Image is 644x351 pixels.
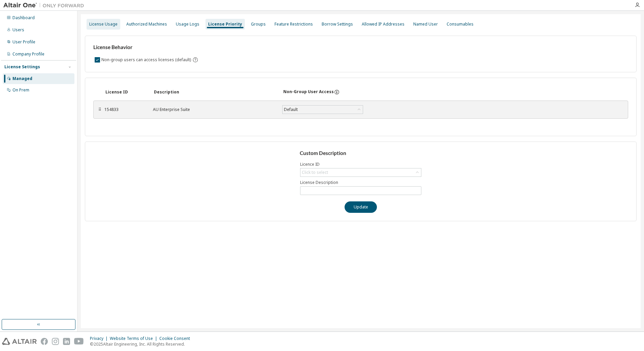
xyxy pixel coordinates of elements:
img: altair_logo.svg [2,338,37,345]
div: Borrow Settings [322,22,353,27]
label: Licence ID [300,162,421,167]
div: AU Enterprise Suite [153,107,274,112]
div: Usage Logs [176,22,199,27]
div: Allowed IP Addresses [362,22,405,27]
img: youtube.svg [74,338,84,345]
label: License Description [300,180,421,185]
h3: License Behavior [93,44,197,51]
div: Users [12,27,24,33]
h3: Custom Description [300,150,422,157]
label: Non-group users can access licenses (default) [101,56,192,64]
div: Default [283,106,363,114]
div: On Prem [12,87,29,93]
div: License ID [105,89,146,95]
div: Managed [12,76,32,81]
div: License Settings [4,64,40,70]
div: Website Terms of Use [110,336,159,341]
div: Non-Group User Access [283,89,334,95]
div: Groups [251,22,266,27]
div: Click to select [300,168,421,177]
div: Dashboard [12,15,35,21]
div: Named User [413,22,438,27]
div: ⠿ [98,107,102,112]
svg: By default any user not assigned to any group can access any license. Turn this setting off to di... [192,57,198,63]
div: Authorized Machines [126,22,167,27]
div: 154833 [104,107,145,112]
img: instagram.svg [52,338,59,345]
div: License Priority [208,22,242,27]
div: Cookie Consent [159,336,194,341]
div: Consumables [447,22,474,27]
div: Feature Restrictions [275,22,313,27]
div: License Usage [89,22,118,27]
img: linkedin.svg [63,338,70,345]
img: facebook.svg [41,338,48,345]
div: Description [154,89,275,95]
div: Company Profile [12,51,44,57]
p: © 2025 Altair Engineering, Inc. All Rights Reserved. [90,341,194,347]
div: Privacy [90,336,110,341]
img: Altair One [3,2,88,9]
div: Click to select [302,170,328,175]
div: User Profile [12,39,35,45]
button: Update [345,201,377,213]
div: Default [283,106,299,113]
